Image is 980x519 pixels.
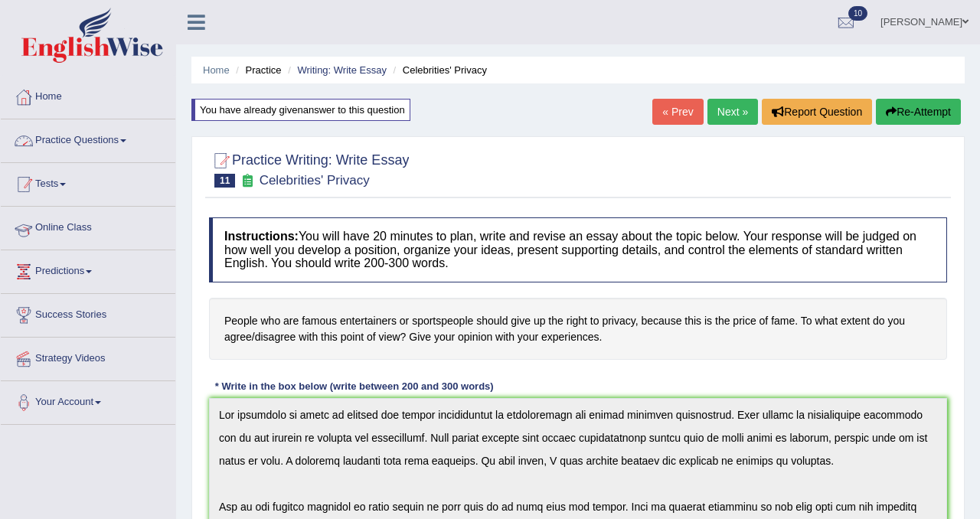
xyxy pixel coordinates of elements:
a: Writing: Write Essay [297,64,387,76]
span: 10 [848,6,867,21]
h4: You will have 20 minutes to plan, write and revise an essay about the topic below. Your response ... [209,217,947,282]
h2: Practice Writing: Write Essay [209,149,409,188]
div: * Write in the box below (write between 200 and 300 words) [209,379,499,393]
li: Celebrities' Privacy [390,63,487,77]
div: You have already given answer to this question [191,99,410,121]
button: Re-Attempt [876,99,961,125]
a: Tests [1,163,175,201]
b: Instructions: [224,230,299,243]
small: Exam occurring question [239,174,255,188]
span: 11 [214,174,235,188]
a: Next » [707,99,758,125]
a: Practice Questions [1,119,175,158]
small: Celebrities' Privacy [260,173,370,188]
a: Success Stories [1,294,175,332]
a: Your Account [1,381,175,419]
a: Strategy Videos [1,338,175,376]
li: Practice [232,63,281,77]
a: Online Class [1,207,175,245]
button: Report Question [762,99,872,125]
h4: People who are famous entertainers or sportspeople should give up the right to privacy, because t... [209,298,947,360]
a: Predictions [1,250,175,289]
a: Home [1,76,175,114]
a: Home [203,64,230,76]
a: « Prev [652,99,703,125]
